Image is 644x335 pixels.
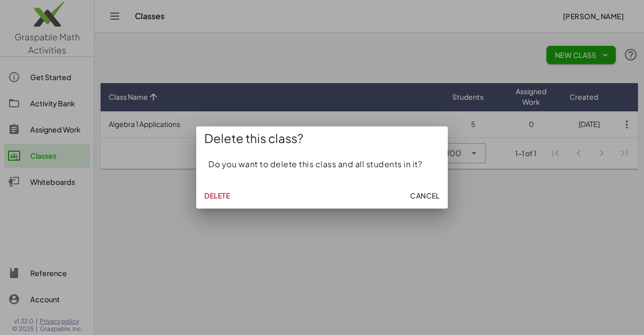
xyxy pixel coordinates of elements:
span: Delete this class? [204,130,303,147]
span: Cancel [410,191,440,200]
button: Delete [200,186,234,205]
div: Do you want to delete this class and all students in it? [196,150,448,182]
span: Delete [204,191,230,200]
button: Cancel [406,186,444,205]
